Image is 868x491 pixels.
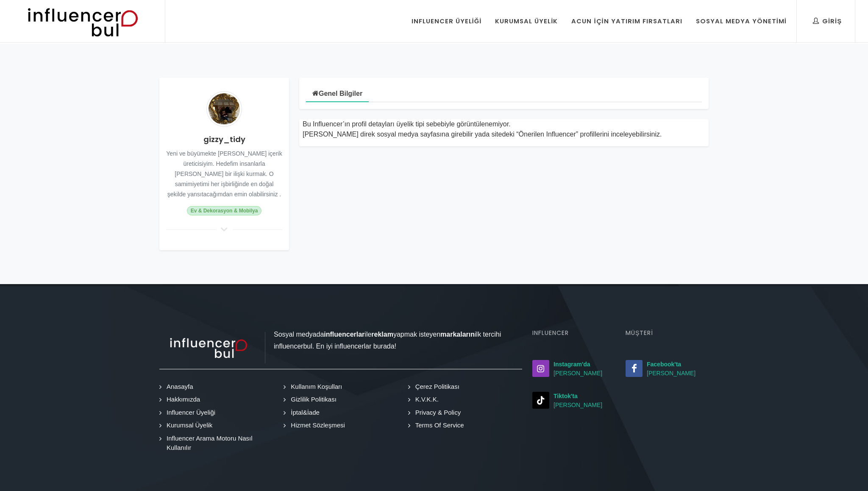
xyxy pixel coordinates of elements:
div: Bu Influencer’ın profil detayları üyelik tipi sebebiyle görüntülenemiyor. [PERSON_NAME] direk sos... [303,119,705,139]
a: Instagram'da[PERSON_NAME] [532,360,615,378]
small: [PERSON_NAME] [532,360,615,378]
a: Hakkımızda [161,395,201,405]
small: [PERSON_NAME] [626,360,709,378]
h5: Influencer [532,329,615,338]
a: Çerez Politikası [410,382,461,392]
a: Kurumsal Üyelik [161,421,214,430]
a: Anasayfa [161,382,195,392]
a: Facebook'ta[PERSON_NAME] [626,360,709,378]
strong: Facebook'ta [647,361,681,368]
div: Kurumsal Üyelik [495,17,558,26]
a: Hizmet Sözleşmesi [286,421,346,430]
p: Sosyal medyada ile yapmak isteyen ilk tercihi influencerbul. En iyi influencerlar burada! [159,329,522,352]
small: Yeni ve büyümekte [PERSON_NAME] içerik üreticisiyim. Hedefim insanlarla [PERSON_NAME] bir ilişki ... [166,150,282,198]
div: Acun İçin Yatırım Fırsatları [571,17,682,26]
img: influencer_light.png [159,332,265,363]
a: Influencer Üyeliği [161,408,217,418]
strong: reklam [371,331,393,338]
strong: markaların [440,331,475,338]
strong: Instagram'da [554,361,590,368]
a: Kullanım Koşulları [286,382,343,392]
div: Influencer Üyeliği [412,17,482,26]
strong: influencerlar [324,331,364,338]
a: İptal&İade [286,408,321,418]
h4: gizzy_tidy [166,134,282,145]
a: Gizlilik Politikası [286,395,338,405]
strong: Tiktok'ta [554,393,578,399]
a: Tiktok'ta[PERSON_NAME] [532,392,615,410]
div: Sosyal Medya Yönetimi [696,17,787,26]
span: Ev & Dekorasyon & Mobilya [187,206,262,215]
a: Privacy & Policy [410,408,462,418]
small: [PERSON_NAME] [532,392,615,410]
a: K.V.K.K. [410,395,440,405]
h5: Müşteri [626,329,709,338]
a: Influencer Arama Motoru Nasıl Kullanılır [161,434,273,453]
a: Genel Bilgiler [306,84,369,102]
a: Terms Of Service [410,421,465,430]
img: Avatar [206,91,242,127]
div: Giriş [813,17,842,26]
